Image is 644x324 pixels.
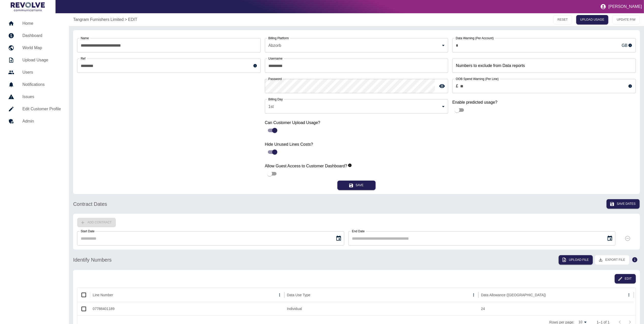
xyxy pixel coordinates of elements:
[81,229,94,233] label: Start Date
[81,36,89,40] label: Name
[128,17,137,23] a: EDIT
[22,20,61,26] h5: Home
[595,255,629,265] button: Export File
[481,293,546,297] div: Data Allowance ([GEOGRAPHIC_DATA])
[334,233,344,244] button: Choose date
[265,141,448,147] label: Hide Unused Lines Costs?
[22,82,61,88] h5: Notifications
[287,293,310,297] div: Data Use Type
[478,302,634,315] div: 24
[437,81,447,91] button: toggle password visibility
[90,302,284,315] div: 07788401189
[268,97,283,101] label: Billing Day
[630,255,640,265] button: Click here for instruction
[253,64,257,68] svg: This is a unique reference for your use - it can be anything
[11,2,45,11] img: Logo
[73,256,112,264] h6: Identify Numbers
[4,103,65,115] a: Edit Customer Profile
[265,163,448,169] label: Allow Guest Access to Customer Dashboard?
[4,30,65,42] a: Dashboard
[4,17,65,30] a: Home
[4,42,65,54] a: World Map
[605,233,615,244] button: Choose date
[22,57,61,63] h5: Upload Usage
[607,199,640,209] button: Save Dates
[22,33,61,39] h5: Dashboard
[4,54,65,66] a: Upload Usage
[22,118,61,124] h5: Admin
[576,15,609,24] a: UPLOAD USAGE
[93,293,113,297] div: Line Number
[276,291,283,299] button: Line Number column menu
[125,17,127,23] p: >
[625,291,633,299] button: Data Allowance (GB) column menu
[22,106,61,112] h5: Edit Customer Profile
[22,94,61,100] h5: Issues
[598,2,644,12] button: [PERSON_NAME]
[470,291,477,299] button: Data Use Type column menu
[559,255,593,265] button: Upload File
[456,36,494,40] label: Data Warning (Per Account)
[284,302,478,315] div: Individual
[22,69,61,75] h5: Users
[4,115,65,127] a: Admin
[268,77,282,81] label: Password
[553,15,572,24] button: RESET
[615,274,636,283] button: Edit
[348,163,352,167] svg: When enabled, this allows guest users to view your customer dashboards.
[4,78,65,91] a: Notifications
[456,83,458,89] p: £
[337,181,376,190] button: Save
[265,38,448,52] div: Abzorb
[608,4,642,9] p: [PERSON_NAME]
[73,17,124,23] a: Tangram Furnishers Limited
[4,66,65,78] a: Users
[628,84,632,88] svg: This sets the warning limit for each line’s Out-of-Bundle usage and usage exceeding the limit wil...
[22,45,61,51] h5: World Map
[265,120,448,126] label: Can Customer Upload Usage?
[612,15,640,24] button: UPDATE P/W
[452,99,636,105] label: Enable predicted usage?
[265,99,448,114] div: 1st
[352,229,365,233] label: End Date
[456,77,499,81] label: OOB Spend Warning (Per Line)
[268,36,289,40] label: Billing Platform
[4,91,65,103] a: Issues
[81,56,86,61] label: Ref
[73,200,107,208] h6: Contract Dates
[268,56,282,61] label: Username
[628,43,632,47] svg: This sets the monthly warning limit for your customer’s Mobile Data usage and will be displayed a...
